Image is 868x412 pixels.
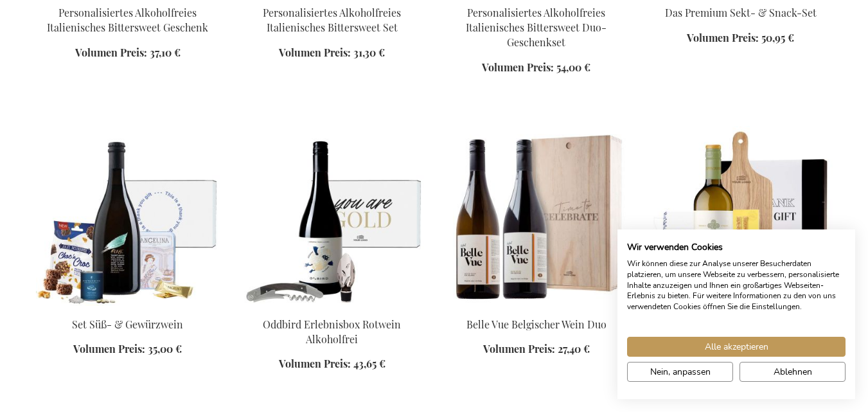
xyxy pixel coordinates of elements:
[353,357,385,370] span: 43,65 €
[47,6,208,34] a: Personalisiertes Alkoholfreies Italienisches Bittersweet Geschenk
[263,6,401,34] a: Personalisiertes Alkoholfreies Italienisches Bittersweet Set
[482,60,554,74] span: Volumen Preis:
[627,242,846,253] h2: Wir verwenden Cookies
[687,31,759,44] span: Volumen Preis:
[279,46,385,60] a: Volumen Preis: 31,30 €
[36,301,220,313] a: Sweet & Spiced Wine Set
[279,357,351,370] span: Volumen Preis:
[240,301,424,313] a: Oddbird Non-Alcoholic Red Wine Experience Box
[73,342,182,357] a: Volumen Preis: 35,00 €
[148,342,182,355] span: 35,00 €
[483,342,590,357] a: Volumen Preis: 27,40 €
[36,126,220,306] img: Sweet & Spiced Wine Set
[75,46,147,59] span: Volumen Preis:
[705,340,768,354] span: Alle akzeptieren
[761,31,794,44] span: 50,95 €
[466,318,607,331] a: Belle Vue Belgischer Wein Duo
[73,342,145,355] span: Volumen Preis:
[445,126,628,306] img: Belle Vue Belgischer Wein Duo
[740,362,846,382] button: Alle verweigern cookies
[279,46,351,59] span: Volumen Preis:
[466,6,607,49] a: Personalisiertes Alkoholfreies Italienisches Bittersweet Duo-Geschenkset
[687,31,794,46] a: Volumen Preis: 50,95 €
[774,365,812,379] span: Ablehnen
[665,6,817,19] a: Das Premium Sekt- & Snack-Set
[72,318,183,331] a: Set Süß- & Gewürzwein
[650,365,711,379] span: Nein, anpassen
[150,46,181,59] span: 37,10 €
[240,126,424,306] img: Oddbird Non-Alcoholic Red Wine Experience Box
[75,46,181,60] a: Volumen Preis: 37,10 €
[353,46,385,59] span: 31,30 €
[627,362,733,382] button: cookie Einstellungen anpassen
[263,318,401,346] a: Oddbird Erlebnisbox Rotwein Alkoholfrei
[483,342,555,355] span: Volumen Preis:
[482,60,590,75] a: Volumen Preis: 54,00 €
[649,126,833,306] img: Der Roka Bio-Käse-Aperitif
[558,342,590,355] span: 27,40 €
[627,258,846,312] p: Wir können diese zur Analyse unserer Besucherdaten platzieren, um unsere Webseite zu verbessern, ...
[445,301,628,313] a: Belle Vue Belgischer Wein Duo
[627,337,846,357] button: Akzeptieren Sie alle cookies
[556,60,590,74] span: 54,00 €
[279,357,385,372] a: Volumen Preis: 43,65 €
